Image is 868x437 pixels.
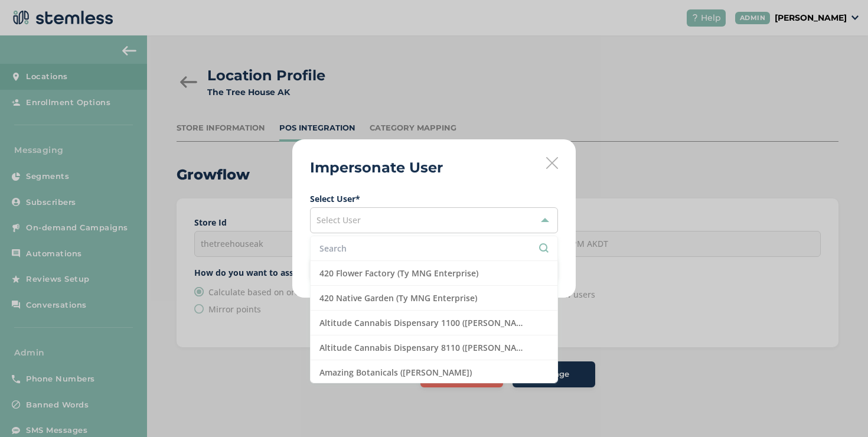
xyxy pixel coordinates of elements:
[311,286,557,311] li: 420 Native Garden (Ty MNG Enterprise)
[319,242,549,255] input: Search
[809,380,868,437] iframe: Chat Widget
[311,335,557,360] li: Altitude Cannabis Dispensary 8110 ([PERSON_NAME])
[311,261,557,286] li: 420 Flower Factory (Ty MNG Enterprise)
[311,360,557,385] li: Amazing Botanicals ([PERSON_NAME])
[310,157,443,178] h2: Impersonate User
[316,214,361,226] span: Select User
[311,311,557,335] li: Altitude Cannabis Dispensary 1100 ([PERSON_NAME])
[310,193,558,205] label: Select User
